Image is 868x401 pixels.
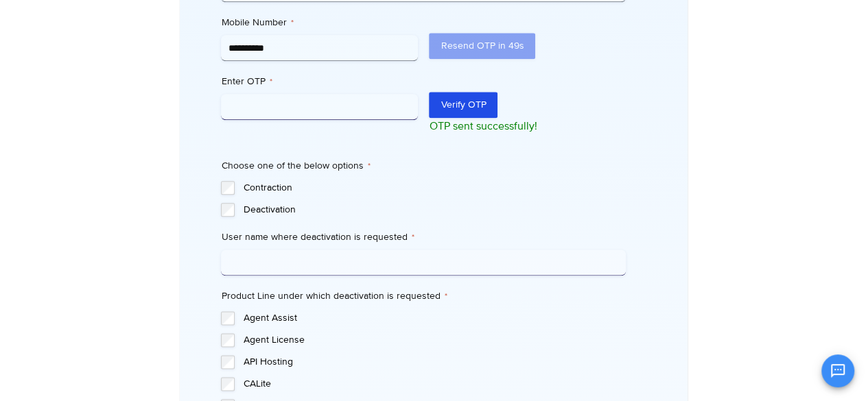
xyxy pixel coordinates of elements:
button: Resend OTP in 49s [429,33,535,59]
label: User name where deactivation is requested [221,230,626,244]
label: Deactivation [243,203,626,217]
button: Open chat [821,354,854,387]
legend: Choose one of the below options [221,159,370,173]
label: CALite [243,377,626,391]
button: Verify OTP [429,92,497,118]
label: Contraction [243,181,626,195]
label: Mobile Number [221,16,418,29]
label: Enter OTP [221,75,418,88]
p: OTP sent successfully! [429,118,626,134]
label: API Hosting [243,355,626,369]
legend: Product Line under which deactivation is requested [221,289,447,303]
label: Agent License [243,333,626,347]
label: Agent Assist [243,311,626,325]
